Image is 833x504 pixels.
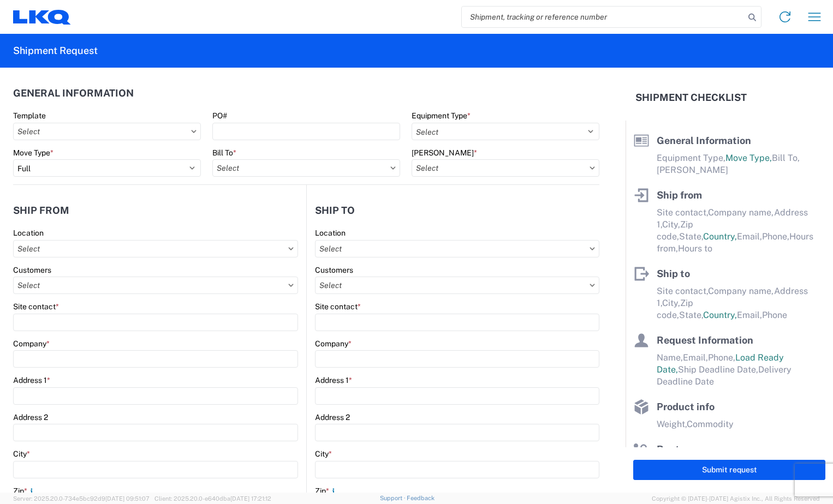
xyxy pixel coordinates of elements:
[678,243,712,254] span: Hours to
[657,419,687,429] span: Weight,
[13,88,134,99] h2: General Information
[657,153,725,163] span: Equipment Type,
[315,412,350,422] label: Address 2
[412,111,471,121] label: Equipment Type
[657,189,702,201] span: Ship from
[762,310,787,320] span: Phone
[13,412,48,422] label: Address 2
[315,277,599,294] input: Select
[657,401,715,412] span: Product info
[657,334,753,346] span: Request Information
[725,153,772,163] span: Move Type,
[315,265,353,275] label: Customers
[212,159,400,177] input: Select
[762,231,789,242] span: Phone,
[13,148,53,158] label: Move Type
[412,148,477,158] label: [PERSON_NAME]
[13,339,50,349] label: Company
[13,277,298,294] input: Select
[13,123,201,140] input: Select
[13,375,50,385] label: Address 1
[105,495,150,502] span: [DATE] 09:51:07
[315,302,361,311] label: Site contact
[679,231,703,242] span: State,
[737,231,762,242] span: Email,
[13,44,98,57] h2: Shipment Request
[13,495,150,502] span: Server: 2025.20.0-734e5bc92d9
[657,443,685,455] span: Route
[315,449,332,459] label: City
[212,111,227,121] label: PO#
[315,486,338,496] label: Zip
[13,111,46,121] label: Template
[230,495,271,502] span: [DATE] 17:21:12
[683,352,708,363] span: Email,
[687,419,734,429] span: Commodity
[678,364,758,375] span: Ship Deadline Date,
[708,207,774,218] span: Company name,
[154,495,271,502] span: Client: 2025.20.0-e640dba
[657,268,690,279] span: Ship to
[212,148,236,158] label: Bill To
[657,135,751,146] span: General Information
[662,219,680,230] span: City,
[657,352,683,363] span: Name,
[635,91,747,104] h2: Shipment Checklist
[633,460,825,480] button: Submit request
[13,205,69,216] h2: Ship from
[708,286,774,296] span: Company name,
[657,207,708,218] span: Site contact,
[407,495,435,501] a: Feedback
[708,352,735,363] span: Phone,
[412,159,599,177] input: Select
[315,205,355,216] h2: Ship to
[315,228,346,238] label: Location
[13,486,36,496] label: Zip
[703,310,737,320] span: Country,
[315,339,352,349] label: Company
[772,153,800,163] span: Bill To,
[315,375,352,385] label: Address 1
[13,302,59,311] label: Site contact
[13,449,30,459] label: City
[679,310,703,320] span: State,
[657,165,728,175] span: [PERSON_NAME]
[380,495,407,501] a: Support
[13,240,298,257] input: Select
[657,286,708,296] span: Site contact,
[13,228,44,238] label: Location
[13,265,51,275] label: Customers
[703,231,737,242] span: Country,
[462,7,745,27] input: Shipment, tracking or reference number
[315,240,599,257] input: Select
[652,494,820,503] span: Copyright © [DATE]-[DATE] Agistix Inc., All Rights Reserved
[662,298,680,308] span: City,
[737,310,762,320] span: Email,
